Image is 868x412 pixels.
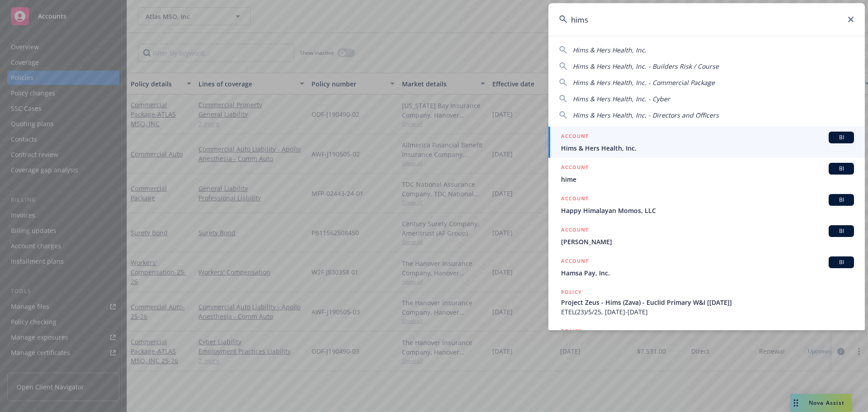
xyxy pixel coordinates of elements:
[561,163,589,174] h5: ACCOUNT
[561,225,589,236] h5: ACCOUNT
[573,62,719,71] span: Hims & Hers Health, Inc. - Builders Risk / Course
[561,298,854,307] span: Project Zeus - Hims (Zava) - Euclid Primary W&I [[DATE]]
[561,268,854,278] span: Hamsa Pay, Inc.
[561,256,589,267] h5: ACCOUNT
[548,127,865,158] a: ACCOUNTBIHims & Hers Health, Inc.
[548,220,865,251] a: ACCOUNTBI[PERSON_NAME]
[561,175,854,184] span: hime
[561,327,582,336] h5: POLICY
[832,227,850,235] span: BI
[573,95,670,103] span: Hims & Hers Health, Inc. - Cyber
[548,3,865,36] input: Search...
[561,194,589,205] h5: ACCOUNT
[561,307,854,317] span: ETEL(23)/5/25, [DATE]-[DATE]
[548,251,865,283] a: ACCOUNTBIHamsa Pay, Inc.
[832,133,850,142] span: BI
[548,322,865,360] a: POLICY
[832,196,850,204] span: BI
[573,78,715,87] span: Hims & Hers Health, Inc. - Commercial Package
[832,258,850,266] span: BI
[561,143,854,153] span: Hims & Hers Health, Inc.
[548,283,865,322] a: POLICYProject Zeus - Hims (Zava) - Euclid Primary W&I [[DATE]]ETEL(23)/5/25, [DATE]-[DATE]
[561,206,854,215] span: Happy Himalayan Momos, LLC
[832,165,850,173] span: BI
[561,237,854,246] span: [PERSON_NAME]
[573,111,719,119] span: Hims & Hers Health, Inc. - Directors and Officers
[561,288,582,297] h5: POLICY
[573,46,646,54] span: Hims & Hers Health, Inc.
[548,189,865,220] a: ACCOUNTBIHappy Himalayan Momos, LLC
[561,132,589,142] h5: ACCOUNT
[548,158,865,189] a: ACCOUNTBIhime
